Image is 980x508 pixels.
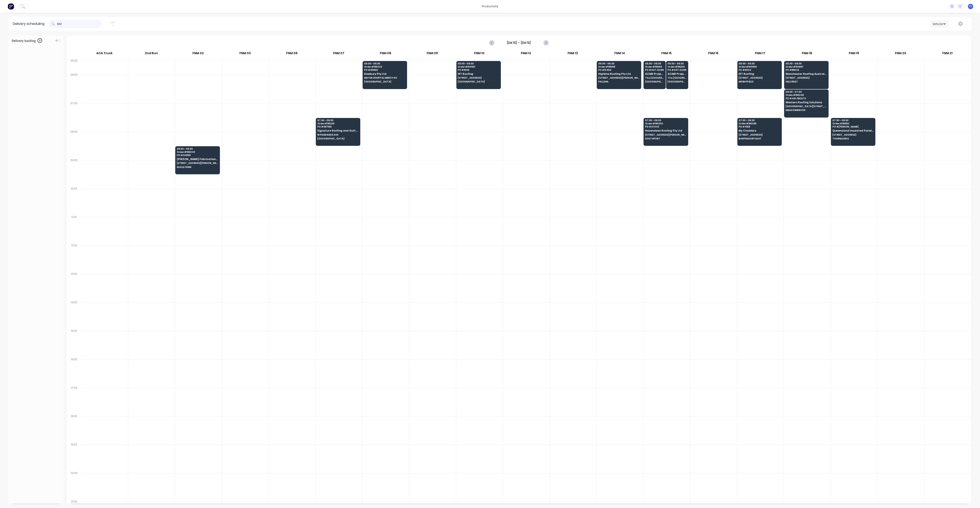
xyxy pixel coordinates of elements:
span: Order # 195248 [786,94,827,96]
div: FNM 19 [830,50,877,59]
div: Delivery scheduling [9,17,49,31]
span: [GEOGRAPHIC_DATA][STREET_ADDRESS] [786,105,827,108]
span: [GEOGRAPHIC_DATA] [645,80,664,83]
span: 05:30 - 06:30 [598,62,640,65]
span: The [GEOGRAPHIC_DATA] [645,77,664,79]
span: PO # 347-12299 [668,69,687,71]
span: PO # 4158 [739,125,780,128]
div: 05:30 [67,58,81,72]
span: PO # SR7185 [317,125,359,128]
span: THORNLANDS [832,137,874,140]
span: Order # 193897 [786,65,827,68]
div: FNM 14 [596,50,643,59]
div: FNM 06 [269,50,315,59]
button: Vehicle [930,20,949,28]
span: Western Roofing Solutions [786,101,827,104]
span: [STREET_ADDRESS] [739,133,780,136]
span: [STREET_ADDRESS] [786,77,827,79]
span: MEADOWBROOK [786,109,827,111]
span: MORAYFIELD [739,80,780,83]
span: PO # 12453 [598,69,640,71]
div: 09:00 [67,158,81,186]
span: PO # 347-12299 [645,69,664,71]
span: [STREET_ADDRESS][PERSON_NAME] [598,77,640,79]
span: [GEOGRAPHIC_DATA] [458,80,499,83]
span: [STREET_ADDRESS][PERSON_NAME] (STORE) [177,162,218,164]
div: productivity [480,3,500,10]
span: SOUTHPORT [645,137,686,140]
span: HILLCREST [786,80,827,83]
span: 05:30 - 06:30 [458,62,499,65]
div: FNM 21 [924,50,971,59]
span: [GEOGRAPHIC_DATA] [364,80,405,83]
div: 07:00 [67,101,81,129]
span: 18 PANDANUS AVE [317,133,359,136]
span: 05:30 - 06:30 [645,62,664,65]
span: The [GEOGRAPHIC_DATA] [668,77,687,79]
div: 21:00 [67,499,81,504]
span: Order # 195043 [177,151,218,153]
span: [GEOGRAPHIC_DATA] [668,80,687,83]
span: 0 [37,38,42,43]
div: 20:00 [67,471,81,499]
div: 10:00 [67,186,81,215]
div: 13:00 [67,271,81,300]
span: [GEOGRAPHIC_DATA] [317,137,359,140]
span: My Cladders [739,129,780,132]
span: 05:30 - 06:30 [364,62,405,65]
span: PO # [PERSON_NAME] [832,125,874,128]
span: [STREET_ADDRESS] [458,77,499,79]
span: [STREET_ADDRESS][PERSON_NAME] [645,133,686,136]
div: FNM 09 [409,50,456,59]
div: 14:00 [67,300,81,328]
div: 2nd Run [128,50,175,59]
span: Order # 195285 [739,122,780,125]
span: IRT Roofing [458,72,499,75]
span: PO # 34899 [177,154,218,156]
div: FNM 16 [690,50,736,59]
span: PO # 401-1182072 [786,97,827,100]
div: 12:00 [67,243,81,271]
div: FNM 02 [175,50,221,59]
span: PO # 8034 [739,69,780,71]
span: Order # 195163 [645,65,664,68]
span: 05:30 - 06:30 [786,62,827,65]
span: Delivery backlog [12,38,36,43]
div: FNM 08 [362,50,409,59]
span: 05:30 - 06:30 [668,62,687,65]
span: [STREET_ADDRESS] [739,77,780,79]
div: FNM 13 [550,50,596,59]
div: FNM 03 [222,50,268,59]
span: PO # 11150 B [786,69,827,71]
div: Vehicle [933,22,945,26]
div: FNM 12 [503,50,549,59]
div: 08:00 [67,129,81,158]
span: GCMR Project Services Pty Ltd [668,72,687,75]
div: 18:00 [67,414,81,442]
span: Order # 195152 [832,122,874,125]
span: 05:30 - 06:30 [739,62,780,65]
div: 17:00 [67,385,81,414]
span: PO # 37043 [645,125,686,128]
span: 06:30 - 07:30 [786,91,827,93]
span: Queensland Insulated Panel Pty Ltd #2 [832,129,874,132]
span: Highline Roofing Pty Ltd [598,72,640,75]
span: PO # 8061 [458,69,499,71]
div: FNM 20 [877,50,924,59]
span: PALLARA [598,80,640,83]
span: Order # 195195 [598,65,640,68]
span: MATER HOSPITAL MERCY AV [364,77,405,79]
div: FNM 15 [643,50,690,59]
span: BURPENGARY EAST [739,137,780,140]
span: IRT Roofing [739,72,780,75]
span: 07:30 - 08:30 [739,119,780,122]
span: [STREET_ADDRESS] [832,133,874,136]
div: FNM 07 [315,50,362,59]
span: Order # 195223 [364,65,405,68]
span: 08:30 - 09:30 [177,148,218,150]
span: Signature Roofing and Guttering - DJW Constructions Pty Ltd [317,129,359,132]
span: Dowbury Pty Ltd [364,72,405,75]
div: FNM 10 [456,50,502,59]
span: Order # 194956 [739,65,780,68]
span: Havendeen Roofing Pty Ltd [645,129,686,132]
